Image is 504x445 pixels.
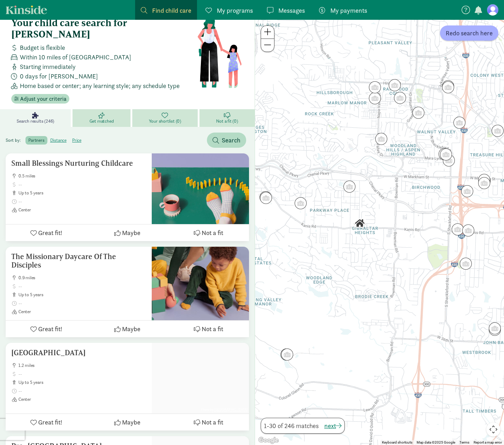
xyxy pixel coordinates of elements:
div: Click to see details [461,185,473,197]
span: Search [222,135,241,145]
button: Not a fit [168,224,249,241]
a: Your shortlist (0) [132,109,200,127]
a: [GEOGRAPHIC_DATA] [214,407,248,412]
span: My programs [217,6,253,15]
button: Not a fit [168,414,249,431]
button: Redo search here [440,25,498,41]
button: Great fit! [6,414,87,431]
span: Center [18,309,146,315]
div: Click to see details [260,191,272,203]
div: Click to see details [478,174,490,186]
h5: [GEOGRAPHIC_DATA] [11,349,146,357]
span: Not a fit (0) [216,118,238,124]
span: 0.9 miles [18,275,146,281]
a: Open this area in Google Maps (opens a new window) [257,436,280,445]
div: Click to see details [442,80,454,92]
button: Maybe [87,224,168,241]
div: Click to see details [440,148,452,160]
span: Starting immediately [20,62,76,71]
span: 1.2 miles [18,363,146,368]
button: Maybe [87,321,168,337]
label: partners [25,136,47,145]
div: Click to see details [453,117,465,129]
span: Your shortlist (0) [149,118,181,124]
a: Report a map error [474,440,502,444]
div: Click to see details [354,217,366,229]
span: Maybe [122,324,140,334]
h5: The Missionary Daycare Of The Disciples [11,252,146,269]
button: Maybe [87,414,168,431]
span: 0.5 miles [18,173,146,179]
span: Not a fit [202,417,223,427]
label: distance [47,136,69,145]
span: Great fit! [38,228,62,238]
span: Center [18,397,146,402]
div: Click to see details [460,258,472,270]
button: Map camera controls [486,422,500,437]
h5: Small Blessings Nurturing Childcare [11,159,146,168]
div: Click to see details [489,322,501,334]
span: Search results (246) [17,118,54,124]
div: Click to see details [389,79,401,91]
div: Click to see details [443,154,455,166]
div: Click to see details [369,92,381,104]
div: Click to see details [492,125,504,137]
span: up to 5 years [18,292,146,298]
a: Kinside [6,5,47,14]
a: Terms (opens in new tab) [459,440,469,444]
span: Messages [278,6,305,15]
button: Adjust your criteria [11,94,69,104]
div: Click to see details [462,224,474,236]
div: Click to see details [295,197,307,209]
div: Click to see details [478,177,490,189]
span: Maybe [122,417,140,427]
span: My payments [330,6,367,15]
div: Click to see details [394,92,406,104]
span: Redo search here [446,28,493,38]
span: Home based or center; any learning style; any schedule type [20,81,180,90]
div: Click to see details [369,81,381,93]
div: Click to see details [442,81,454,93]
span: Budget is flexible [20,43,65,52]
span: Great fit! [38,324,62,334]
button: next [324,421,342,431]
a: Not a fit (0) [199,109,255,127]
span: Great fit! [38,417,62,427]
button: Search [207,133,246,148]
span: up to 5 years [18,190,146,196]
button: Great fit! [6,321,87,337]
span: Maybe [122,228,140,238]
div: Click to see details [452,223,464,235]
span: 0 days for [PERSON_NAME] [20,71,98,81]
div: Click to see details [260,192,272,204]
div: Click to see details [439,148,451,160]
div: Click to see details [412,107,424,119]
span: Map data ©2025 Google [417,440,455,444]
span: Center [18,207,146,213]
label: price [69,136,84,145]
div: Click to see details [281,349,293,361]
span: Not a fit [202,324,223,334]
span: up to 5 years [18,380,146,385]
span: 1-30 of 246 matches [264,421,319,431]
span: Within 10 miles of [GEOGRAPHIC_DATA] [20,52,131,62]
a: Get matched [73,109,132,127]
span: Photo by [199,405,249,414]
button: Great fit! [6,224,87,241]
button: Keyboard shortcuts [382,440,412,445]
span: Adjust your criteria [20,95,66,103]
h4: Your child care search for [PERSON_NAME] [11,17,197,40]
div: Click to see details [343,181,355,193]
span: Not a fit [202,228,223,238]
div: Click to see details [280,349,292,361]
span: Sort by: [6,137,24,143]
div: Click to see details [489,324,501,336]
span: Find child care [152,6,191,15]
div: Click to see details [375,133,387,145]
span: Get matched [89,118,114,124]
button: Not a fit [168,321,249,337]
img: Google [257,436,280,445]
